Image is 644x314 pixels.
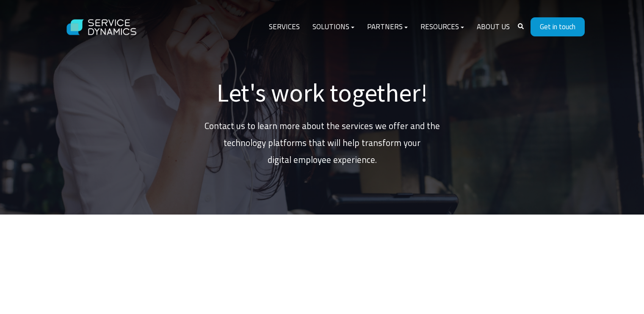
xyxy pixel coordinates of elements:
a: Partners [361,17,414,37]
a: Resources [414,17,470,37]
a: Solutions [306,17,361,37]
a: Services [263,17,306,37]
p: Contact us to learn more about the services we offer and the technology platforms that will help ... [193,118,451,185]
a: Get in touch [531,17,585,36]
div: Navigation Menu [263,17,516,37]
a: About Us [470,17,516,37]
img: Service Dynamics Logo - White [60,11,144,44]
h1: Let's work together! [193,77,451,108]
